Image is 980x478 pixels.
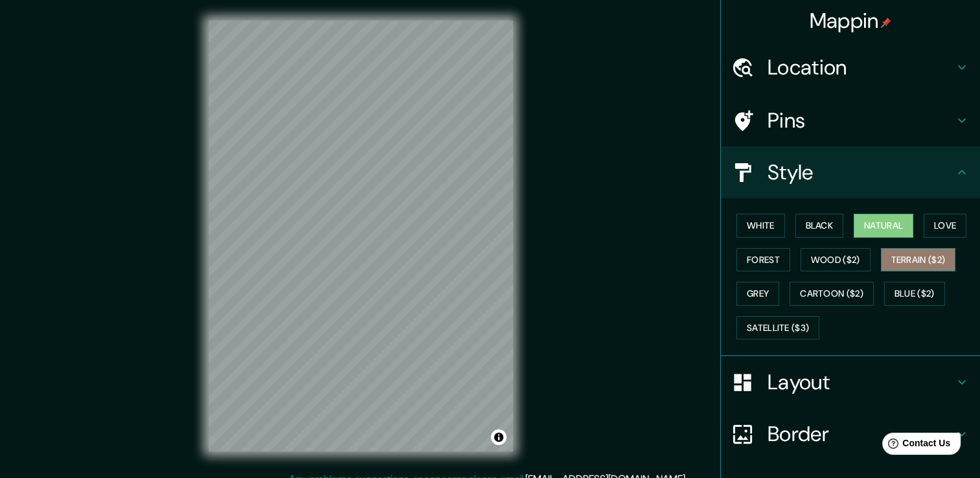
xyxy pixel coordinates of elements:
[721,95,980,146] div: Pins
[721,408,980,460] div: Border
[736,316,819,340] button: Satellite ($3)
[736,248,790,272] button: Forest
[884,282,945,306] button: Blue ($2)
[721,41,980,93] div: Location
[736,282,779,306] button: Grey
[721,356,980,408] div: Layout
[721,146,980,198] div: Style
[854,214,913,238] button: Natural
[209,21,513,451] canvas: Map
[881,248,956,272] button: Terrain ($2)
[768,421,954,447] h4: Border
[801,248,871,272] button: Wood ($2)
[881,17,891,28] img: pin-icon.png
[736,214,785,238] button: White
[768,159,954,185] h4: Style
[790,282,874,306] button: Cartoon ($2)
[810,8,892,34] h4: Mappin
[768,54,954,80] h4: Location
[795,214,844,238] button: Black
[491,429,507,445] button: Toggle attribution
[768,369,954,395] h4: Layout
[865,427,966,464] iframe: Help widget launcher
[768,108,954,133] h4: Pins
[924,214,966,238] button: Love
